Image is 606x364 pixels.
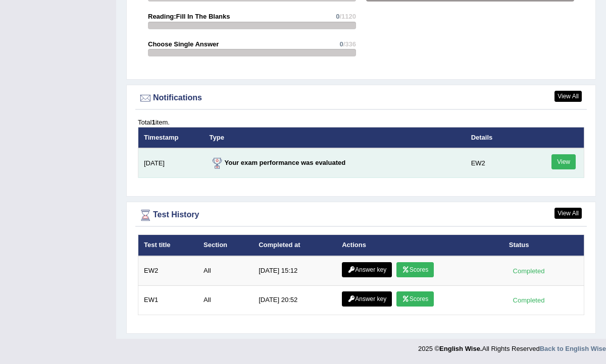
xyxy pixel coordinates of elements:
[148,40,219,48] strong: Choose Single Answer
[439,345,482,352] strong: English Wise.
[342,262,392,277] a: Answer key
[210,159,346,166] strong: Your exam performance was evaluated
[138,148,204,178] td: [DATE]
[198,285,253,315] td: All
[138,127,204,148] th: Timestamp
[336,13,339,20] span: 0
[339,13,356,20] span: /1120
[554,208,582,219] a: View All
[253,256,336,286] td: [DATE] 15:12
[138,235,198,256] th: Test title
[509,266,548,276] div: Completed
[138,256,198,286] td: EW2
[466,148,524,178] td: EW2
[551,154,576,169] a: View
[253,235,336,256] th: Completed at
[138,91,584,106] div: Notifications
[540,345,606,352] a: Back to English Wise
[396,262,434,277] a: Scores
[198,256,253,286] td: All
[138,285,198,315] td: EW1
[418,339,606,353] div: 2025 © All Rights Reserved
[554,91,582,102] a: View All
[503,235,584,256] th: Status
[466,127,524,148] th: Details
[336,235,503,256] th: Actions
[151,118,155,126] b: 1
[148,13,230,20] strong: Reading:Fill In The Blanks
[509,295,548,306] div: Completed
[138,208,584,223] div: Test History
[138,117,584,127] div: Total item.
[343,40,356,48] span: /336
[342,291,392,307] a: Answer key
[339,40,343,48] span: 0
[198,235,253,256] th: Section
[396,291,434,307] a: Scores
[253,285,336,315] td: [DATE] 20:52
[204,127,466,148] th: Type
